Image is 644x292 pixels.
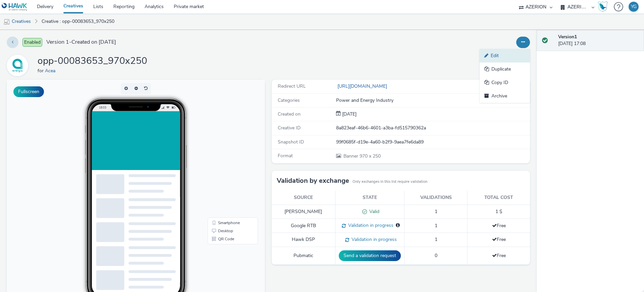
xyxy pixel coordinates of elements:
img: Advertisement preview [85,32,313,90]
span: 18:03 [92,26,100,30]
li: Desktop [202,147,250,155]
span: Free [492,222,506,229]
span: Created on [278,111,301,117]
div: YG [631,2,637,12]
img: mobile [3,18,10,25]
h1: opp-00083653_970x250 [38,55,147,68]
span: Free [492,236,506,243]
span: Redirect URL [278,83,306,89]
div: [DATE] 17:08 [558,34,639,47]
li: QR Code [202,155,250,163]
div: Creation 30 September 2025, 17:08 [341,111,357,118]
th: Validations [404,191,468,205]
span: Smartphone [211,141,233,145]
span: Free [492,252,506,259]
span: 0 [435,252,437,259]
td: Pubmatic [272,247,335,265]
td: [PERSON_NAME] [272,205,335,219]
button: Fullscreen [13,86,44,97]
span: Format [278,153,293,159]
span: Version 1 - Created on [DATE] [46,38,116,46]
span: Validation in progress [349,236,397,243]
span: for [38,68,45,74]
th: State [335,191,404,205]
small: Only exchanges in this list require validation [353,179,427,184]
td: Google RTB [272,219,335,233]
button: Send a validation request [339,250,401,261]
a: Duplicate [480,62,530,76]
div: 8a823eaf-46b6-4601-a3ba-fd515790362a [336,125,529,131]
li: Smartphone [202,139,250,147]
td: Hawk DSP [272,233,335,247]
span: [DATE] [341,111,357,117]
a: Acea [7,62,31,69]
a: Hawk Academy [598,1,610,12]
a: Creative : opp-00083653_970x250 [38,13,118,30]
a: Copy ID [480,76,530,89]
a: Acea [45,68,58,74]
span: Valid [367,208,379,215]
span: 1 $ [495,208,502,215]
img: undefined Logo [2,3,28,11]
div: Power and Energy Industry [336,97,529,104]
a: [URL][DOMAIN_NAME] [336,83,390,89]
span: Validation in progress [346,222,393,228]
span: 1 [435,236,437,243]
span: Desktop [211,149,226,153]
img: Hawk Academy [598,1,608,12]
th: Total cost [468,191,530,205]
span: Snapshot ID [278,139,304,145]
a: Edit [480,49,530,62]
span: 1 [435,208,437,215]
span: QR Code [211,157,227,161]
img: Acea [8,56,27,75]
span: 1 [435,222,437,229]
span: Creative ID [278,125,301,131]
h3: Validation by exchange [277,176,349,186]
span: Enabled [22,38,42,47]
span: Banner [343,153,360,159]
span: 970 x 250 [343,153,381,159]
span: Categories [278,97,300,103]
th: Source [272,191,335,205]
strong: Version 1 [558,34,577,40]
div: 99f0685f-d19e-4a60-b2f9-9aea7fe6da89 [336,139,529,145]
a: Archive [480,89,530,103]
